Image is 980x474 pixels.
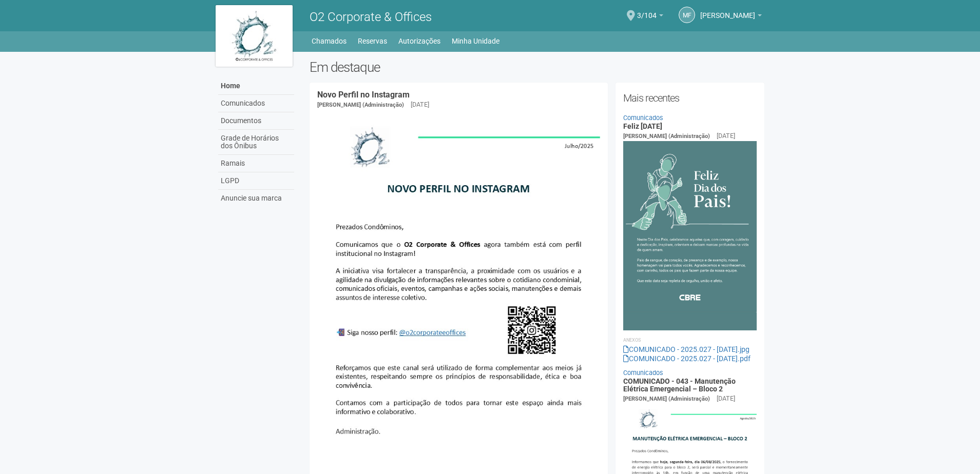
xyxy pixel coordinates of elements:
a: COMUNICADO - 2025.027 - [DATE].pdf [623,354,751,363]
img: COMUNICADO%20-%202025.027%20-%20Dia%20dos%20Pais.jpg [623,141,757,330]
a: Reservas [358,34,387,48]
a: 3/104 [637,13,663,21]
div: [DATE] [717,394,735,403]
a: Ramais [218,155,294,172]
a: COMUNICADO - 2025.027 - [DATE].jpg [623,345,750,353]
a: Comunicados [623,114,663,122]
span: [PERSON_NAME] (Administração) [317,102,404,108]
a: Feliz [DATE] [623,122,662,130]
a: Documentos [218,112,294,130]
a: Chamados [312,34,347,48]
a: [PERSON_NAME] [700,13,762,21]
span: Márcia Ferraz [700,2,755,19]
a: MF [679,7,695,23]
a: Home [218,77,294,95]
a: Anuncie sua marca [218,190,294,207]
div: [DATE] [411,100,429,109]
span: [PERSON_NAME] (Administração) [623,396,710,402]
a: Minha Unidade [452,34,499,48]
li: Anexos [623,335,757,345]
img: logo.jpg [216,5,293,67]
a: Novo Perfil no Instagram [317,90,410,100]
a: Comunicados [218,95,294,112]
a: Autorizações [398,34,440,48]
a: LGPD [218,172,294,190]
span: O2 Corporate & Offices [310,10,432,24]
span: 3/104 [637,2,657,19]
a: Comunicados [623,369,663,377]
h2: Mais recentes [623,90,757,106]
div: [DATE] [717,131,735,141]
a: Grade de Horários dos Ônibus [218,130,294,155]
span: [PERSON_NAME] (Administração) [623,133,710,140]
a: COMUNICADO - 043 - Manutenção Elétrica Emergencial – Bloco 2 [623,377,736,393]
h2: Em destaque [310,60,765,75]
